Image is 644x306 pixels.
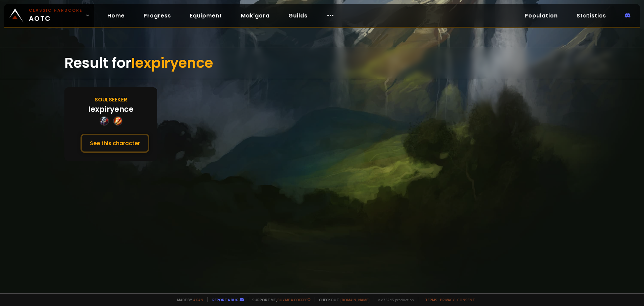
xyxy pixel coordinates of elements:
[102,9,130,23] a: Home
[88,104,133,115] div: Iexpiryence
[235,9,275,23] a: Mak'gora
[80,134,149,153] button: See this character
[277,297,311,302] a: Buy me a coffee
[4,4,94,27] a: Classic HardcoreAOTC
[193,297,203,302] a: a fan
[29,7,83,13] small: Classic Hardcore
[440,297,454,302] a: Privacy
[64,47,580,79] div: Result for
[173,297,203,302] span: Made by
[457,297,475,302] a: Consent
[315,297,370,302] span: Checkout
[95,95,127,104] div: Soulseeker
[374,297,414,302] span: v. d752d5 - production
[29,7,83,24] span: AOTC
[425,297,437,302] a: Terms
[138,9,176,23] a: Progress
[184,9,227,23] a: Equipment
[248,297,311,302] span: Support me,
[283,9,313,23] a: Guilds
[212,297,238,302] a: Report a bug
[131,53,213,73] span: Iexpiryence
[571,9,611,23] a: Statistics
[340,297,370,302] a: [DOMAIN_NAME]
[519,9,563,23] a: Population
